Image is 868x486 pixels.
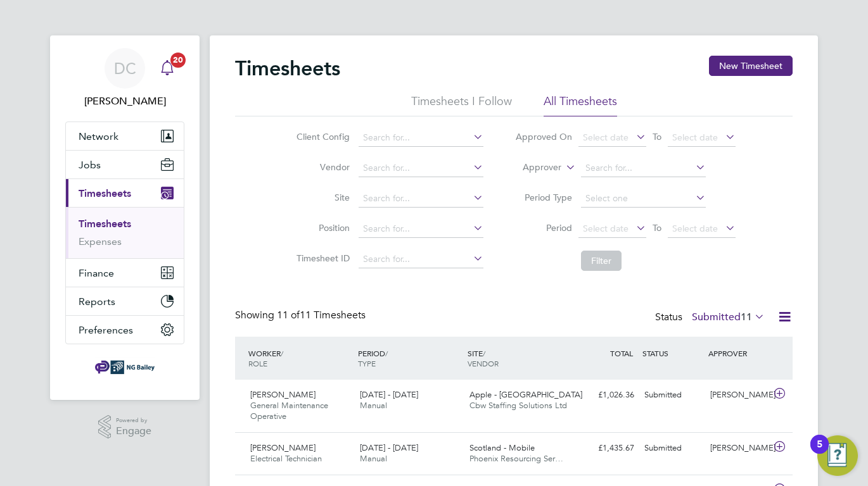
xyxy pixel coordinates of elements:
[469,453,563,464] span: Phoenix Resourcing Ser…
[359,129,483,147] input: Search for...
[170,53,186,68] span: 20
[359,251,483,268] input: Search for...
[639,342,705,364] div: STATUS
[293,161,350,173] label: Vendor
[98,415,152,439] a: Powered byEngage
[469,400,567,411] span: Cbw Staffing Solutions Ltd
[385,348,388,358] span: /
[293,192,350,203] label: Site
[515,222,572,234] label: Period
[65,94,184,109] span: Danielle Cole
[235,56,340,81] h2: Timesheets
[66,122,184,150] button: Network
[360,442,418,453] span: [DATE] - [DATE]
[817,435,858,476] button: Open Resource Center, 5 new notifications
[66,316,184,344] button: Preferences
[581,190,706,208] input: Select one
[66,207,184,258] div: Timesheets
[359,159,483,177] input: Search for...
[245,342,355,375] div: WORKER
[672,223,718,234] span: Select date
[581,251,622,271] button: Filter
[248,358,267,368] span: ROLE
[504,161,561,174] label: Approver
[79,235,122,247] a: Expenses
[705,385,771,406] div: [PERSON_NAME]
[65,357,184,377] a: Go to home page
[515,192,572,203] label: Period Type
[65,48,184,109] a: DC[PERSON_NAME]
[277,309,300,321] span: 11 of
[250,442,316,453] span: [PERSON_NAME]
[709,56,793,76] button: New Timesheet
[79,130,118,142] span: Network
[66,151,184,178] button: Jobs
[66,259,184,287] button: Finance
[281,348,283,358] span: /
[469,442,535,453] span: Scotland - Mobile
[250,389,316,400] span: [PERSON_NAME]
[469,389,582,400] span: Apple - [GEOGRAPHIC_DATA]
[705,438,771,459] div: [PERSON_NAME]
[50,35,200,400] nav: Main navigation
[360,389,418,400] span: [DATE] - [DATE]
[483,348,485,358] span: /
[359,220,483,238] input: Search for...
[544,94,617,116] li: All Timesheets
[610,348,633,358] span: TOTAL
[293,252,350,264] label: Timesheet ID
[705,342,771,364] div: APPROVER
[360,400,387,411] span: Manual
[250,400,328,421] span: General Maintenance Operative
[468,358,499,368] span: VENDOR
[359,190,483,208] input: Search for...
[573,385,639,406] div: £1,026.36
[293,131,350,142] label: Client Config
[515,131,572,142] label: Approved On
[583,132,629,143] span: Select date
[817,444,822,461] div: 5
[639,385,705,406] div: Submitted
[583,223,629,234] span: Select date
[293,222,350,234] label: Position
[277,309,366,321] span: 11 Timesheets
[360,453,387,464] span: Manual
[655,309,767,327] div: Status
[464,342,574,375] div: SITE
[649,220,665,236] span: To
[79,159,101,171] span: Jobs
[672,132,718,143] span: Select date
[235,309,368,322] div: Showing
[66,287,184,315] button: Reports
[649,128,665,145] span: To
[355,342,464,375] div: PERIOD
[79,296,115,308] span: Reports
[79,324,133,336] span: Preferences
[95,357,155,377] img: ngbailey-logo-retina.png
[573,438,639,459] div: £1,435.67
[116,415,151,426] span: Powered by
[411,94,512,116] li: Timesheets I Follow
[79,218,131,230] a: Timesheets
[79,267,114,279] span: Finance
[692,311,765,323] label: Submitted
[114,60,136,77] span: DC
[581,159,706,177] input: Search for...
[358,358,376,368] span: TYPE
[639,438,705,459] div: Submitted
[116,426,151,437] span: Engage
[250,453,322,464] span: Electrical Technician
[66,179,184,207] button: Timesheets
[741,311,752,323] span: 11
[155,48,180,89] a: 20
[79,187,131,199] span: Timesheets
